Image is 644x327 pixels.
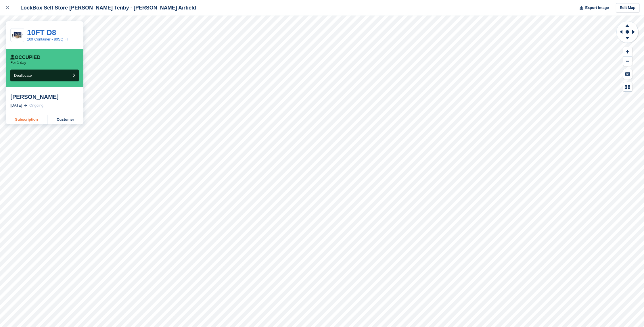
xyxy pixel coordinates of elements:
img: arrow-right-light-icn-cde0832a797a2874e46488d9cf13f60e5c3a73dbe684e267c42b8395dfbc2abf.svg [24,104,27,107]
div: LockBox Self Store [PERSON_NAME] Tenby - [PERSON_NAME] Airfield [15,4,196,11]
a: Edit Map [616,3,639,13]
a: 10ft Container - 80SQ FT [27,37,69,41]
button: Map Legend [623,82,632,92]
button: Keyboard Shortcuts [623,69,632,79]
div: Ongoing [29,103,43,108]
p: For 1 day [10,60,26,65]
span: Export Image [585,5,609,11]
div: [PERSON_NAME] [10,93,79,100]
div: Occupied [10,55,41,60]
button: Zoom Out [623,57,632,66]
a: Customer [47,115,83,124]
img: 10-ft-container%20(1).jpg [11,30,24,40]
button: Zoom In [623,47,632,57]
span: Deallocate [14,73,32,78]
a: 10FT D8 [27,28,56,37]
button: Export Image [576,3,609,13]
a: Subscription [6,115,47,124]
button: Deallocate [10,70,79,81]
div: [DATE] [10,103,22,108]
